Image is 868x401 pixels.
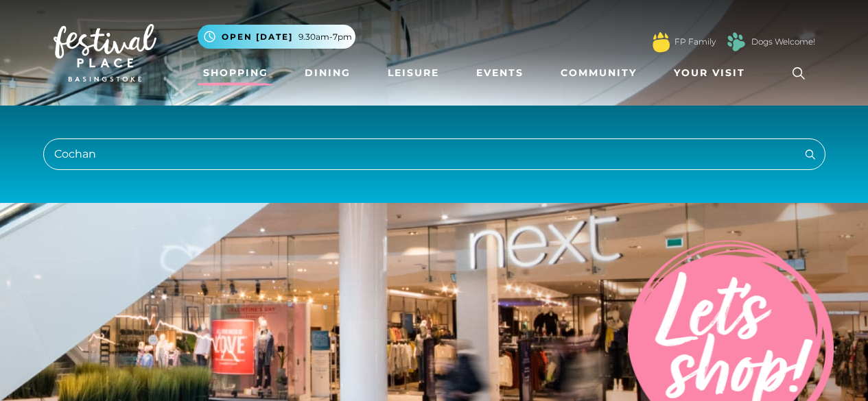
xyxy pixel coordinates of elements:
a: Dogs Welcome! [751,36,815,48]
a: Your Visit [668,60,758,86]
a: Leisure [382,60,445,86]
input: Search... [43,138,825,170]
a: FP Family [675,36,716,48]
a: Shopping [198,60,274,86]
a: Community [555,60,642,86]
span: Your Visit [674,66,745,80]
a: Events [471,60,529,86]
img: Festival Place Logo [54,24,156,82]
a: Dining [299,60,356,86]
button: Open [DATE] 9.30am-7pm [198,25,355,49]
span: 9.30am-7pm [298,31,352,43]
span: Open [DATE] [222,31,293,43]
